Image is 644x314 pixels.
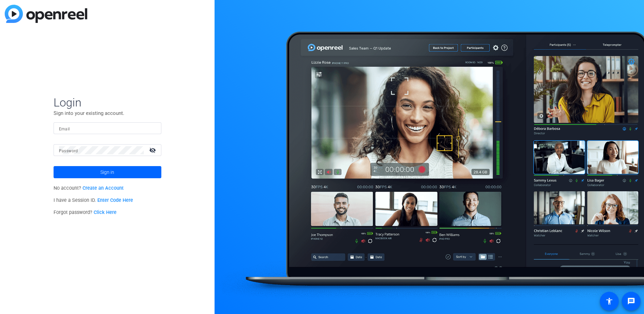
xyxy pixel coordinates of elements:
[54,166,161,178] button: Sign in
[54,210,117,215] span: Forgot password?
[59,127,70,131] mat-label: Email
[59,124,156,132] input: Enter Email Address
[54,185,124,191] span: No account?
[100,164,114,181] span: Sign in
[145,145,161,155] mat-icon: visibility_off
[5,5,87,23] img: blue-gradient.svg
[59,149,78,153] mat-label: Password
[97,197,133,203] a: Enter Code Here
[54,109,161,117] p: Sign into your existing account.
[83,185,124,191] a: Create an Account
[605,297,613,305] mat-icon: accessibility
[627,297,635,305] mat-icon: message
[54,197,133,203] span: I have a Session ID.
[54,95,161,109] span: Login
[94,210,117,215] a: Click Here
